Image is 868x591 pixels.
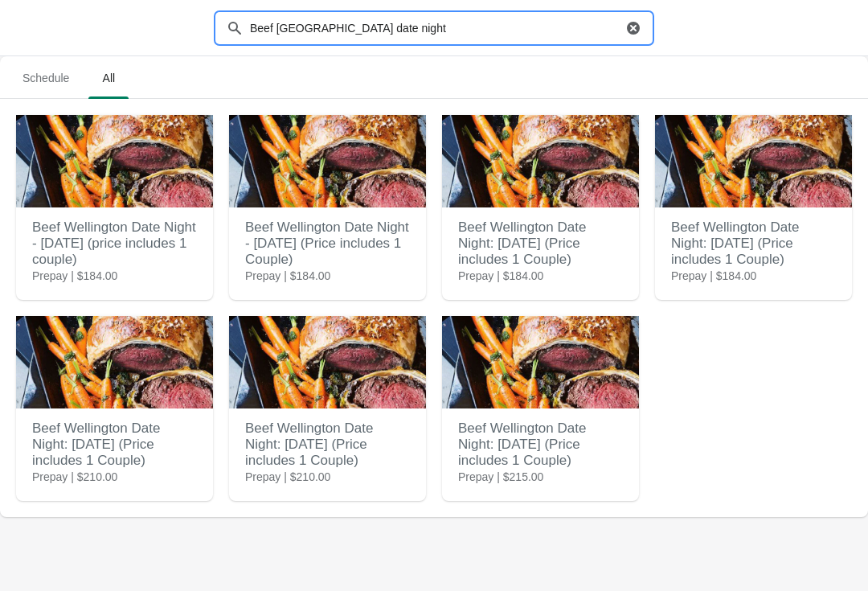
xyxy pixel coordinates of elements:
[88,64,129,92] span: All
[625,20,641,36] button: Clear
[245,211,410,276] h2: Beef Wellington Date Night - [DATE] (Price includes 1 Couple)
[245,412,410,477] h2: Beef Wellington Date Night: [DATE] (Price includes 1 Couple)
[458,211,623,276] h2: Beef Wellington Date Night: [DATE] (Price includes 1 Couple)
[458,469,543,485] span: Prepay | $215.00
[655,115,852,207] img: Beef Wellington Date Night: Saturday, August 31st (Price includes 1 Couple)
[32,211,197,276] h2: Beef Wellington Date Night - [DATE] (price includes 1 couple)
[32,469,117,485] span: Prepay | $210.00
[249,14,622,43] input: Search
[245,469,330,485] span: Prepay | $210.00
[229,316,426,408] img: Beef Wellington Date Night: Saturday, August 16th (Price includes 1 Couple)
[32,412,197,477] h2: Beef Wellington Date Night: [DATE] (Price includes 1 Couple)
[671,211,836,276] h2: Beef Wellington Date Night: [DATE] (Price includes 1 Couple)
[32,268,117,284] span: Prepay | $184.00
[16,316,213,408] img: Beef Wellington Date Night: Saturday, February 1st (Price includes 1 Couple)
[458,268,543,284] span: Prepay | $184.00
[442,316,639,408] img: Beef Wellington Date Night: Saturday, November 22nd (Price includes 1 Couple)
[229,115,426,207] img: Beef Wellington Date Night - Saturday, June 1st (Price includes 1 Couple)
[10,64,82,92] span: Schedule
[245,268,330,284] span: Prepay | $184.00
[671,268,756,284] span: Prepay | $184.00
[442,115,639,207] img: Beef Wellington Date Night: Saturday, June 1st (Price includes 1 Couple)
[458,412,623,477] h2: Beef Wellington Date Night: [DATE] (Price includes 1 Couple)
[16,115,213,207] img: Beef Wellington Date Night - Saturday November 5th (price includes 1 couple)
